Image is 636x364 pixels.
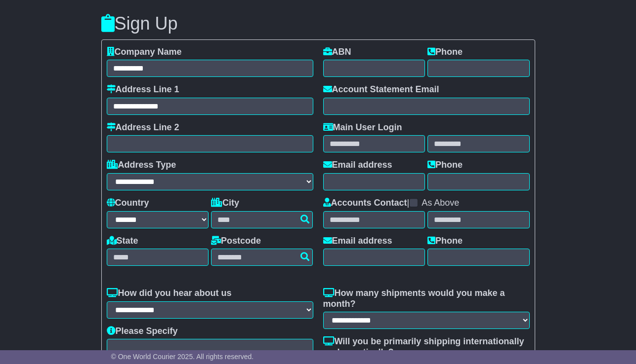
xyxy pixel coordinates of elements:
label: Phone [427,47,463,58]
label: Company Name [107,47,182,58]
label: Email address [323,160,392,171]
label: As Above [422,198,459,209]
label: Address Line 1 [107,84,179,95]
h3: Sign Up [101,14,535,34]
label: Will you be primarily shipping internationally or domestically? [323,336,530,358]
label: Phone [427,160,463,171]
label: Please Specify [107,326,178,337]
label: Account Statement Email [323,84,439,95]
label: Address Type [107,160,176,171]
label: Accounts Contact [323,198,407,209]
label: Email address [323,236,392,247]
label: Postcode [211,236,261,247]
div: | [323,198,530,211]
label: Country [107,198,149,209]
label: Main User Login [323,122,402,133]
label: Phone [427,236,463,247]
label: City [211,198,239,209]
label: ABN [323,47,351,58]
span: © One World Courier 2025. All rights reserved. [111,353,254,361]
label: State [107,236,138,247]
label: How did you hear about us [107,288,232,299]
label: Address Line 2 [107,122,179,133]
label: How many shipments would you make a month? [323,288,530,309]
